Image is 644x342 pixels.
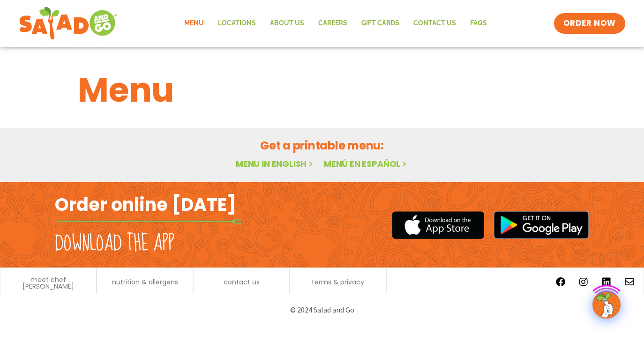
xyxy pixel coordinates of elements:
a: meet chef [PERSON_NAME] [5,276,91,290]
a: GIFT CARDS [354,13,406,34]
h2: Download the app [55,230,174,257]
a: ORDER NOW [554,13,625,34]
h1: Menu [78,65,566,115]
a: Locations [211,13,263,34]
nav: Menu [177,13,494,34]
img: appstore [392,210,484,240]
h2: Order online [DATE] [55,193,236,216]
img: new-SAG-logo-768×292 [19,5,118,42]
a: FAQs [463,13,494,34]
img: fork [55,219,242,224]
a: Contact Us [406,13,463,34]
a: nutrition & allergens [112,279,178,285]
a: Menu [177,13,211,34]
span: ORDER NOW [563,18,616,29]
a: Careers [311,13,354,34]
a: Menú en español [324,158,408,170]
a: Menu in English [236,158,315,170]
a: contact us [224,279,260,285]
a: About Us [263,13,311,34]
p: © 2024 Salad and Go [60,304,584,316]
h2: Get a printable menu: [78,137,566,154]
a: terms & privacy [312,279,364,285]
img: google_play [494,211,589,239]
